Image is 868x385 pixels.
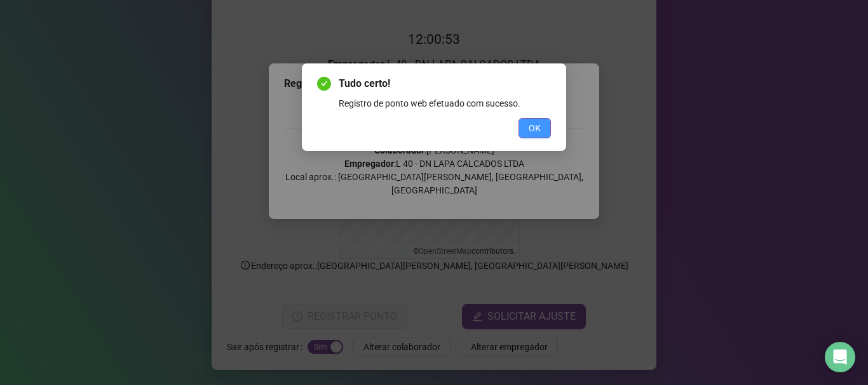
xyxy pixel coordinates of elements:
div: Registro de ponto web efetuado com sucesso. [339,96,551,110]
span: OK [529,121,541,135]
span: Tudo certo! [339,76,551,91]
div: Open Intercom Messenger [825,342,855,372]
span: check-circle [317,77,331,91]
button: OK [519,118,551,138]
